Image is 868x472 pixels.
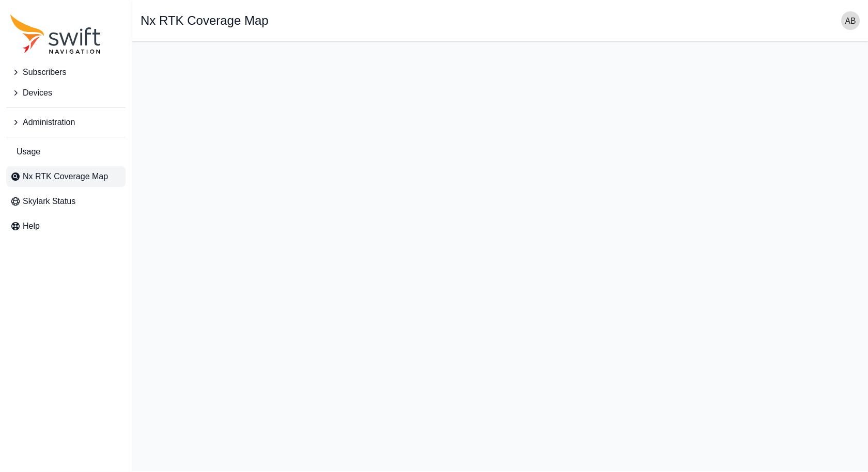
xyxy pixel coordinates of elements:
[6,191,126,212] a: Skylark Status
[141,50,860,463] iframe: RTK Map
[6,112,126,133] button: Administration
[23,66,66,78] span: Subscribers
[23,195,75,208] span: Skylark Status
[6,62,126,83] button: Subscribers
[23,170,108,183] span: Nx RTK Coverage Map
[6,141,126,162] a: Usage
[6,216,126,237] a: Help
[841,11,860,30] img: user photo
[17,146,40,158] span: Usage
[141,14,269,27] h1: Nx RTK Coverage Map
[6,83,126,103] button: Devices
[6,166,126,187] a: Nx RTK Coverage Map
[23,220,40,232] span: Help
[23,116,75,129] span: Administration
[23,87,52,99] span: Devices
